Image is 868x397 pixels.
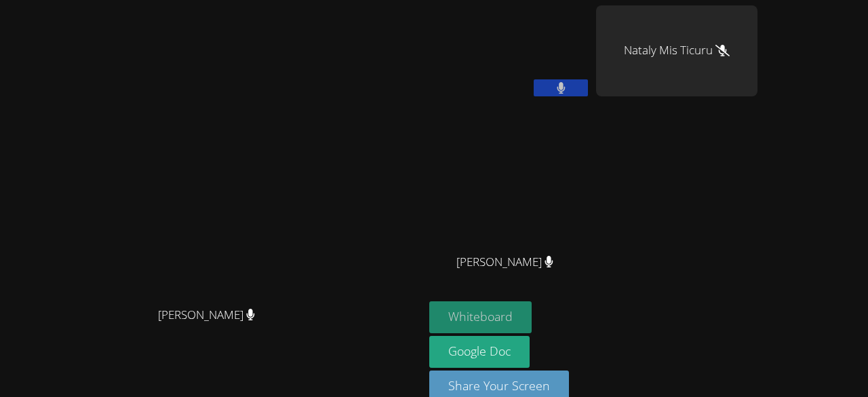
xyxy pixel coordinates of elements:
div: Nataly Mis Ticuru [596,5,757,96]
span: [PERSON_NAME] [158,305,255,325]
span: [PERSON_NAME] [456,252,553,272]
button: Whiteboard [429,301,532,333]
a: Google Doc [429,336,530,368]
